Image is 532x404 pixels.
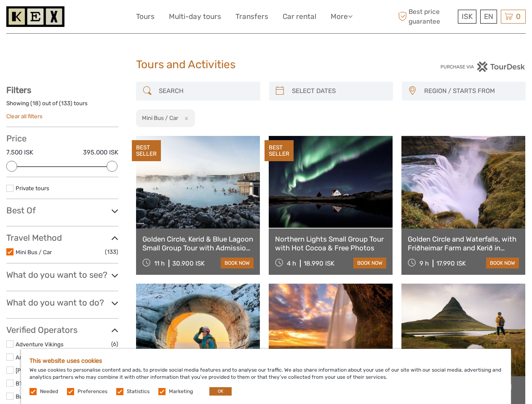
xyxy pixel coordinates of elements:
a: book now [353,258,386,268]
h3: What do you want to see? [6,270,118,280]
a: Buggy Iceland [16,393,53,400]
input: SELECT DATES [289,84,389,98]
span: (6) [111,339,118,349]
button: Open LiveChat chat widget [97,13,107,23]
a: Golden Circle and Waterfalls, with Friðheimar Farm and Kerið in small group [408,235,519,252]
h3: Verified Operators [6,325,118,335]
a: Arctic Adventures [16,354,63,361]
label: 133 [61,99,70,107]
h3: Best Of [6,205,118,215]
a: Multi-day tours [169,11,221,23]
button: REGION / STARTS FROM [420,84,521,98]
p: We're away right now. Please check back later! [12,15,95,21]
h3: What do you want to do? [6,298,118,308]
a: Car rental [283,11,316,23]
a: [PERSON_NAME] [16,367,61,374]
button: OK [209,387,232,396]
a: book now [221,258,254,268]
a: More [331,11,353,23]
h2: Mini Bus / Car [142,114,178,121]
a: Golden Circle, Kerid & Blue Lagoon Small Group Tour with Admission Ticket [142,235,254,252]
span: Best price guarantee [396,7,456,26]
strong: Filters [6,85,31,95]
label: Preferences [78,388,107,395]
span: 0 [515,12,522,21]
label: 18 [32,99,39,107]
div: We use cookies to personalise content and ads, to provide social media features and to analyse ou... [21,349,511,404]
img: 1261-44dab5bb-39f8-40da-b0c2-4d9fce00897c_logo_small.jpg [6,6,64,27]
h1: Tours and Activities [136,58,396,72]
label: Statistics [127,388,150,395]
span: ISK [462,12,473,21]
label: Needed [40,388,58,395]
div: 17.990 ISK [436,260,466,267]
div: 30.900 ISK [172,260,205,267]
div: BEST SELLER [265,140,294,161]
a: Mini Bus / Car [16,249,52,255]
h5: This website uses cookies [29,357,503,364]
img: PurchaseViaTourDesk.png [440,61,526,72]
span: (133) [105,247,118,257]
a: Tours [136,11,155,23]
a: book now [486,258,519,268]
label: 7.500 ISK [6,148,33,157]
div: 18.990 ISK [304,260,334,267]
span: 11 h [154,260,165,267]
div: EN [480,10,497,24]
a: Adventure Vikings [16,341,64,348]
span: 9 h [420,260,429,267]
label: Marketing [169,388,193,395]
div: BEST SELLER [132,140,161,161]
h3: Price [6,133,118,144]
input: SEARCH [155,84,256,98]
span: 4 h [287,260,296,267]
a: Private tours [16,185,49,191]
a: BT Travel [16,380,40,387]
a: Clear all filters [6,113,43,120]
button: x [179,114,191,122]
a: Transfers [235,11,268,23]
label: 395.000 ISK [83,148,118,157]
div: Showing ( ) out of ( ) tours [6,99,118,112]
a: Northern Lights Small Group Tour with Hot Cocoa & Free Photos [275,235,386,252]
h3: Travel Method [6,233,118,243]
